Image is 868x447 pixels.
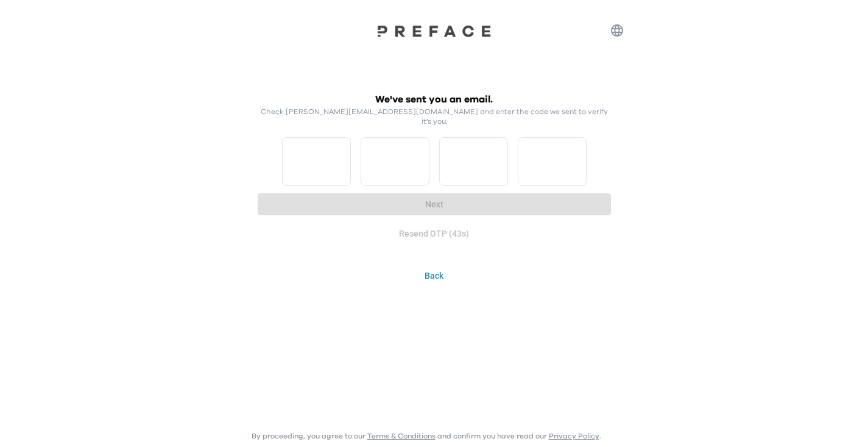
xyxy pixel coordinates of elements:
h2: We've sent you an email. [375,92,493,107]
a: Privacy Policy [549,432,599,440]
img: Preface Logo [373,24,495,37]
button: Back [252,265,617,287]
input: Please enter OTP character 3 [439,137,508,186]
p: Check [PERSON_NAME][EMAIL_ADDRESS][DOMAIN_NAME] and enter the code we sent to verify it's you. [258,107,611,126]
p: By proceeding, you agree to our and confirm you have read our . [252,431,601,441]
a: Terms & Conditions [367,432,436,440]
input: Please enter OTP character 1 [282,137,351,186]
input: Please enter OTP character 4 [518,137,587,186]
input: Please enter OTP character 2 [361,137,429,186]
